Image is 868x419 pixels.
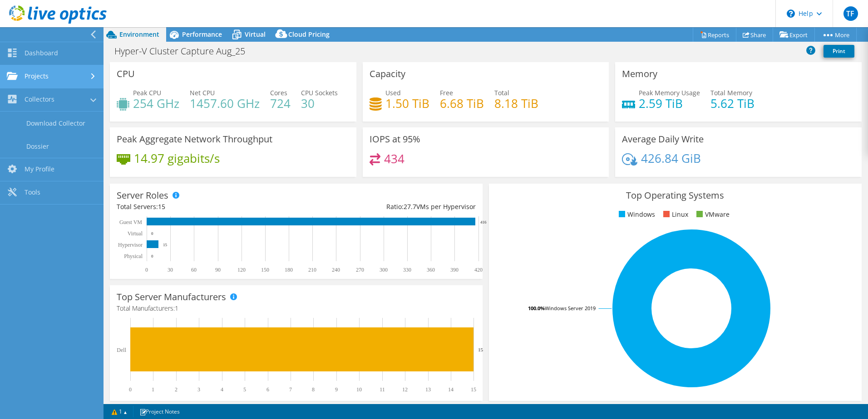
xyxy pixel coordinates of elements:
[128,230,143,237] text: Virtual
[110,46,259,56] h1: Hyper-V Cluster Capture Aug_25
[117,69,135,79] h3: CPU
[440,98,484,108] h4: 6.68 TiB
[496,190,855,200] h3: Top Operating Systems
[168,267,173,273] text: 30
[158,202,165,211] span: 15
[133,88,161,97] span: Peak CPU
[622,134,704,144] h3: Average Daily Write
[308,267,316,273] text: 210
[450,267,459,273] text: 390
[370,69,405,79] h3: Capacity
[243,386,246,393] text: 5
[117,303,476,313] h4: Total Manufacturers:
[301,88,338,97] span: CPU Sockets
[356,386,362,393] text: 10
[385,98,429,108] h4: 1.50 TiB
[480,220,487,224] text: 416
[129,386,132,393] text: 0
[117,292,226,302] h3: Top Server Manufacturers
[384,154,404,164] h4: 434
[494,98,538,108] h4: 8.18 TiB
[289,386,292,393] text: 7
[175,304,178,312] span: 1
[710,88,752,97] span: Total Memory
[824,45,854,58] a: Print
[221,386,223,393] text: 4
[197,386,200,393] text: 3
[370,134,420,144] h3: IOPS at 95%
[133,406,186,417] a: Project Notes
[105,406,133,417] a: 1
[402,386,408,393] text: 12
[843,6,858,21] span: TF
[736,28,773,42] a: Share
[288,30,330,39] span: Cloud Pricing
[134,153,220,163] h4: 14.97 gigabits/s
[639,98,700,108] h4: 2.59 TiB
[787,10,795,18] svg: \n
[448,386,454,393] text: 14
[694,209,730,219] li: VMware
[622,69,657,79] h3: Memory
[474,267,483,273] text: 420
[380,267,388,273] text: 300
[237,267,246,273] text: 120
[335,386,338,393] text: 9
[639,88,700,97] span: Peak Memory Usage
[693,28,736,42] a: Reports
[773,28,815,42] a: Export
[494,88,509,97] span: Total
[119,219,142,225] text: Guest VM
[191,267,197,273] text: 60
[175,386,178,393] text: 2
[270,88,287,97] span: Cores
[118,242,143,248] text: Hypervisor
[385,88,401,97] span: Used
[215,267,221,273] text: 90
[440,88,453,97] span: Free
[152,386,154,393] text: 1
[528,305,545,312] tspan: 100.0%
[117,347,126,353] text: Dell
[190,88,215,97] span: Net CPU
[261,267,269,273] text: 150
[545,305,596,312] tspan: Windows Server 2019
[471,386,476,393] text: 15
[266,386,269,393] text: 6
[661,209,688,219] li: Linux
[124,253,143,259] text: Physical
[117,134,272,144] h3: Peak Aggregate Network Throughput
[616,209,655,219] li: Windows
[356,267,364,273] text: 270
[478,347,483,352] text: 15
[119,30,159,39] span: Environment
[710,98,755,108] h4: 5.62 TiB
[296,202,475,212] div: Ratio: VMs per Hypervisor
[285,267,293,273] text: 180
[403,267,411,273] text: 330
[163,243,168,247] text: 15
[182,30,222,39] span: Performance
[380,386,385,393] text: 11
[245,30,266,39] span: Virtual
[425,386,431,393] text: 13
[814,28,857,42] a: More
[301,98,338,108] h4: 30
[404,202,416,211] span: 27.7
[145,267,148,273] text: 0
[312,386,315,393] text: 8
[190,98,260,108] h4: 1457.60 GHz
[151,231,153,236] text: 0
[427,267,435,273] text: 360
[117,202,296,212] div: Total Servers:
[151,254,153,258] text: 0
[270,98,291,108] h4: 724
[332,267,340,273] text: 240
[117,190,168,200] h3: Server Roles
[641,153,701,163] h4: 426.84 GiB
[133,98,179,108] h4: 254 GHz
